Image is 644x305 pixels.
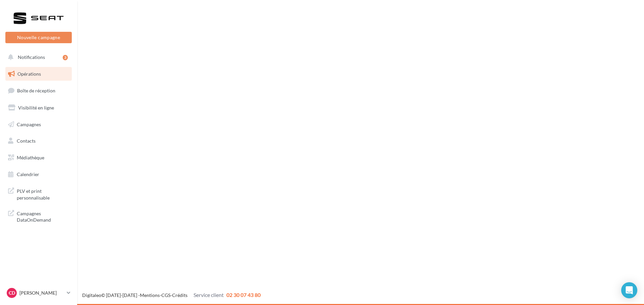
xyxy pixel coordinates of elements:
span: Calendrier [17,171,39,177]
a: CD [PERSON_NAME] [5,287,72,299]
div: Open Intercom Messenger [621,282,637,298]
a: Campagnes DataOnDemand [4,206,73,226]
a: PLV et print personnalisable [4,184,73,204]
a: Mentions [140,292,160,298]
span: Visibilité en ligne [18,105,54,110]
a: Opérations [4,67,73,81]
span: PLV et print personnalisable [17,186,69,201]
button: Nouvelle campagne [5,32,72,43]
span: Campagnes [17,121,41,127]
a: Campagnes [4,118,73,132]
span: © [DATE]-[DATE] - - - [82,292,261,298]
span: CD [9,290,15,296]
span: Campagnes DataOnDemand [17,209,69,223]
a: Calendrier [4,167,73,181]
p: [PERSON_NAME] [19,290,64,296]
button: Notifications 3 [4,50,70,64]
span: Contacts [17,138,36,144]
a: CGS [161,292,170,298]
a: Boîte de réception [4,83,73,98]
span: Médiathèque [17,155,44,160]
a: Médiathèque [4,151,73,165]
span: Opérations [17,71,41,77]
span: Boîte de réception [17,88,55,93]
a: Digitaleo [82,292,101,298]
span: Service client [194,292,224,298]
a: Contacts [4,134,73,148]
span: Notifications [18,54,45,60]
div: 3 [63,55,68,60]
span: 02 30 07 43 80 [226,292,261,298]
a: Visibilité en ligne [4,101,73,115]
a: Crédits [172,292,187,298]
